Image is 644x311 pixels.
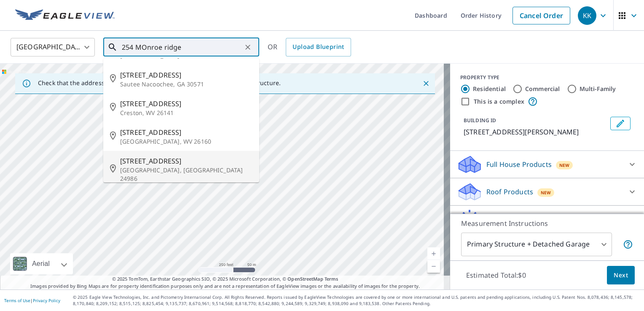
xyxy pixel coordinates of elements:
[30,253,52,274] div: Aerial
[464,127,607,137] p: [STREET_ADDRESS][PERSON_NAME]
[120,99,252,109] span: [STREET_ADDRESS]
[242,41,254,53] button: Clear
[486,187,533,197] p: Roof Products
[33,298,60,303] a: Privacy Policy
[610,117,631,130] button: Edit building 1
[578,6,596,25] div: KK
[474,97,524,106] label: This is a complex
[120,70,252,80] span: [STREET_ADDRESS]
[461,233,612,256] div: Primary Structure + Detached Garage
[325,276,338,282] a: Terms
[513,7,570,24] a: Cancel Order
[623,239,633,249] span: Your report will include the primary structure and a detached garage if one exists.
[580,85,616,93] label: Multi-Family
[122,35,242,59] input: Search by address or latitude-longitude
[559,162,570,169] span: New
[286,38,351,56] a: Upload Blueprint
[120,109,252,117] p: Creston, WV 26141
[457,182,637,202] div: Roof ProductsNew
[525,85,560,93] label: Commercial
[120,80,252,88] p: Sautee Nacoochee, GA 30571
[292,42,344,52] span: Upload Blueprint
[427,260,440,273] a: Current Level 17, Zoom Out
[457,154,637,174] div: Full House ProductsNew
[15,9,115,22] img: EV Logo
[120,137,252,146] p: [GEOGRAPHIC_DATA], WV 26160
[287,276,323,282] a: OpenStreetMap
[473,85,506,93] label: Residential
[120,127,252,137] span: [STREET_ADDRESS]
[457,209,637,229] div: Solar ProductsNew
[4,298,30,303] a: Terms of Use
[120,166,252,183] p: [GEOGRAPHIC_DATA], [GEOGRAPHIC_DATA] 24986
[120,156,252,166] span: [STREET_ADDRESS]
[464,117,496,124] p: BUILDING ID
[461,218,633,228] p: Measurement Instructions
[607,266,635,285] button: Next
[421,78,432,89] button: Close
[4,298,60,303] p: |
[112,276,338,283] span: © 2025 TomTom, Earthstar Geographics SIO, © 2025 Microsoft Corporation, ©
[10,253,73,274] div: Aerial
[459,266,533,284] p: Estimated Total: $0
[38,79,281,87] p: Check that the address is accurate, then drag the marker over the correct structure.
[268,38,351,56] div: OR
[460,74,634,81] div: PROPERTY TYPE
[486,159,552,169] p: Full House Products
[541,189,551,196] span: New
[427,247,440,260] a: Current Level 17, Zoom In
[73,294,640,307] p: © 2025 Eagle View Technologies, Inc. and Pictometry International Corp. All Rights Reserved. Repo...
[614,270,628,281] span: Next
[11,35,95,59] div: [GEOGRAPHIC_DATA]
